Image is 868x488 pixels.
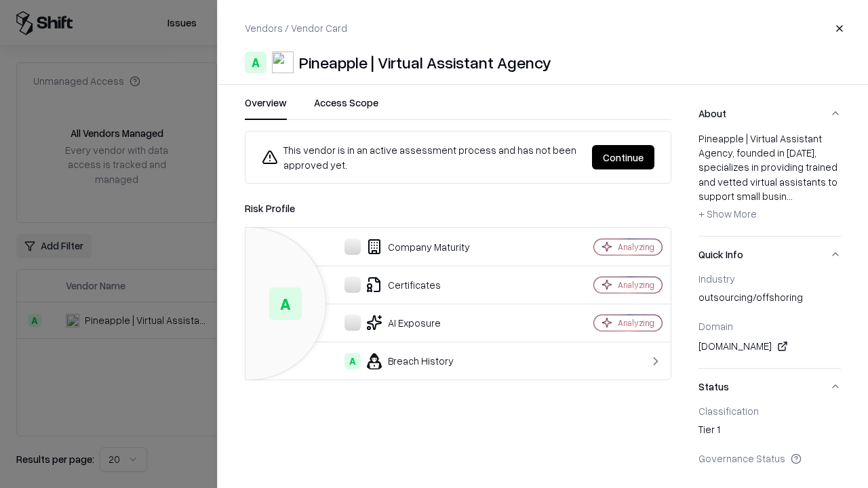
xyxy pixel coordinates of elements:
p: Vendors / Vendor Card [245,21,347,35]
div: Industry [698,272,841,285]
div: A [344,353,361,369]
div: Classification [698,405,841,417]
div: A [245,52,267,73]
div: [DOMAIN_NAME] [698,338,841,354]
button: Access Scope [314,96,378,120]
button: Status [698,369,841,405]
div: AI Exposure [256,314,547,331]
div: Certificates [256,277,547,293]
div: Domain [698,320,841,332]
div: Analyzing [618,241,654,253]
button: About [698,96,841,131]
div: Governance Status [698,452,841,464]
img: Pineapple | Virtual Assistant Agency [272,52,294,73]
div: About [698,131,841,236]
div: Pineapple | Virtual Assistant Agency [299,52,551,73]
div: Tier 1 [698,422,841,441]
div: Analyzing [618,279,654,291]
div: Breach History [256,353,547,369]
div: Pineapple | Virtual Assistant Agency, founded in [DATE], specializes in providing trained and vet... [698,131,841,225]
div: Quick Info [698,272,841,368]
div: outsourcing/offshoring [698,290,841,309]
span: + Show More [698,207,757,220]
button: Quick Info [698,237,841,272]
div: Company Maturity [256,239,547,255]
div: A [269,287,302,320]
button: + Show More [698,203,757,225]
div: This vendor is in an active assessment process and has not been approved yet. [262,142,581,172]
button: Overview [245,96,287,120]
div: Risk Profile [245,200,671,216]
div: Analyzing [618,317,654,329]
span: ... [787,190,793,202]
button: Continue [592,145,654,169]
